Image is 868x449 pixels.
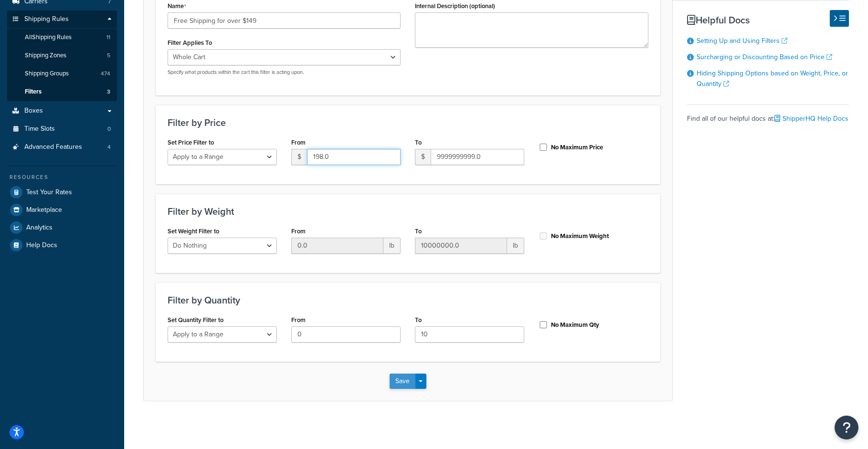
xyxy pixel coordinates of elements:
span: $ [291,149,307,165]
a: Shipping Zones5 [7,47,117,64]
label: From [291,316,306,324]
a: Surcharging or Discounting Based on Price [697,52,832,62]
li: Shipping Zones [7,47,117,64]
span: Shipping Groups [25,70,69,78]
a: AllShipping Rules11 [7,29,117,46]
span: lb [507,238,524,254]
li: Time Slots [7,120,117,138]
label: Name [168,2,186,10]
label: No Maximum Weight [551,232,609,240]
label: From [291,139,306,146]
label: Set Weight Filter to [168,228,219,235]
span: 11 [106,33,110,42]
label: Filter Applies To [168,39,212,46]
a: Advanced Features4 [7,138,117,156]
label: Set Price Filter to [168,139,214,146]
h3: Filter by Weight [168,206,648,217]
div: Resources [7,173,117,181]
span: Boxes [24,107,43,115]
a: Setting Up and Using Filters [697,36,787,46]
p: Specify what products within the cart this filter is acting upon. [168,69,401,76]
span: Filters [25,88,42,96]
span: Analytics [26,224,53,232]
label: From [291,228,306,235]
label: No Maximum Price [551,143,603,152]
li: Advanced Features [7,138,117,156]
span: Help Docs [26,241,57,250]
a: Filters3 [7,83,117,101]
div: Find all of our helpful docs at: [687,104,849,125]
span: All Shipping Rules [25,33,72,42]
span: 5 [107,52,110,60]
a: Shipping Rules [7,10,117,28]
li: Shipping Rules [7,10,117,101]
span: Time Slots [24,125,55,133]
span: Advanced Features [24,143,82,151]
label: Internal Description (optional) [415,2,495,10]
a: Marketplace [7,201,117,219]
label: No Maximum Qty [551,321,599,329]
span: 4 [107,143,111,151]
button: Open Resource Center [835,416,858,439]
a: Boxes [7,102,117,120]
span: Test Your Rates [26,188,72,197]
h3: Helpful Docs [687,15,849,25]
label: To [415,316,422,324]
span: Shipping Zones [25,52,66,60]
label: To [415,139,422,146]
a: ShipperHQ Help Docs [774,114,848,124]
span: 474 [101,70,110,78]
span: Shipping Rules [24,15,69,23]
a: Help Docs [7,237,117,254]
span: $ [415,149,431,165]
h3: Filter by Quantity [168,295,648,305]
span: 0 [107,125,111,133]
h3: Filter by Price [168,117,648,128]
a: Test Your Rates [7,184,117,201]
span: Marketplace [26,206,62,214]
a: Analytics [7,219,117,236]
a: Shipping Groups474 [7,65,117,83]
label: To [415,228,422,235]
li: Shipping Groups [7,65,117,83]
a: Hiding Shipping Options based on Weight, Price, or Quantity [697,68,848,89]
button: Save [390,374,415,389]
button: Hide Help Docs [830,10,849,27]
a: Time Slots0 [7,120,117,138]
li: Filters [7,83,117,101]
span: lb [383,238,401,254]
span: 3 [107,88,110,96]
label: Set Quantity Filter to [168,316,223,324]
